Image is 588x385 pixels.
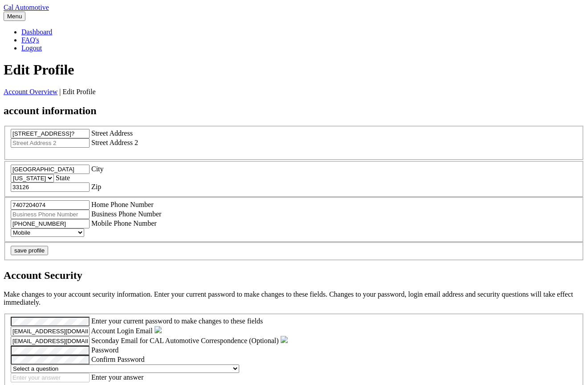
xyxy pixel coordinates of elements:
[91,165,104,173] label: City
[4,4,49,11] a: Cal Automotive
[91,219,157,227] label: Mobile Phone Number
[4,62,74,78] span: Edit Profile
[91,201,154,208] label: Home Phone Number
[21,44,42,52] a: Logout
[11,336,90,346] input: Seconday Email for CAL Automotive Correspondence (Optional)
[4,88,57,95] a: Account Overview
[7,13,22,20] span: Menu
[11,182,90,192] input: Zip
[11,210,90,219] input: Business Phone Number
[91,346,118,354] label: Password
[63,88,96,95] span: Edit Profile
[91,327,153,335] label: Account Login Email
[11,165,90,174] input: City
[91,356,145,363] label: Confirm Password
[91,183,101,190] label: Zip
[11,129,90,138] input: Street Address 2
[91,210,161,218] label: Business Phone Number
[11,373,90,382] input: Enter your answer
[11,219,90,228] input: Mobile Phone Number
[11,246,48,255] button: save profile
[11,138,90,148] input: Street Address 2
[91,373,143,381] label: Enter your answer
[59,88,61,95] span: |
[91,129,133,137] label: Street Address
[281,336,288,343] img: tooltip.svg
[21,28,52,36] a: Dashboard
[4,269,584,282] h2: Account Security
[4,290,584,306] p: Make changes to your account security information. Enter your current password to make changes to...
[11,327,90,336] input: Account Login Email
[155,326,162,333] img: tooltip.svg
[56,174,70,182] label: State
[91,317,263,325] label: Enter your current password to make changes to these fields
[21,36,39,44] a: FAQ's
[4,12,25,21] button: Menu
[11,200,90,210] input: Home Phone Number
[91,139,138,146] label: Street Address 2
[4,105,584,117] h2: account information
[91,337,279,344] label: Seconday Email for CAL Automotive Correspondence (Optional)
